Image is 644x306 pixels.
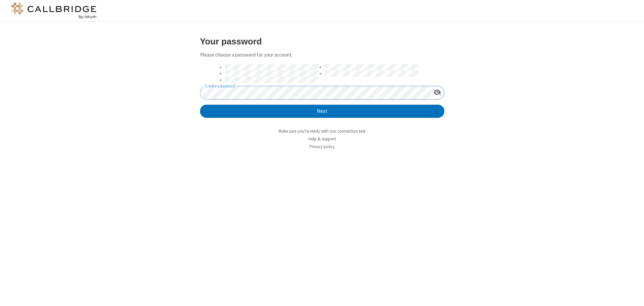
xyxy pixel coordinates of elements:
button: Next [200,105,444,118]
a: Privacy policy [310,144,335,149]
a: Help & support [309,136,336,142]
p: Please choose a password for your account. [200,51,444,59]
a: Make sure you're ready with our connection test [279,128,365,134]
img: logo@2x.png [10,3,98,19]
h3: Your password [200,37,444,46]
div: Show password [431,86,444,99]
input: Create password [200,86,431,99]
